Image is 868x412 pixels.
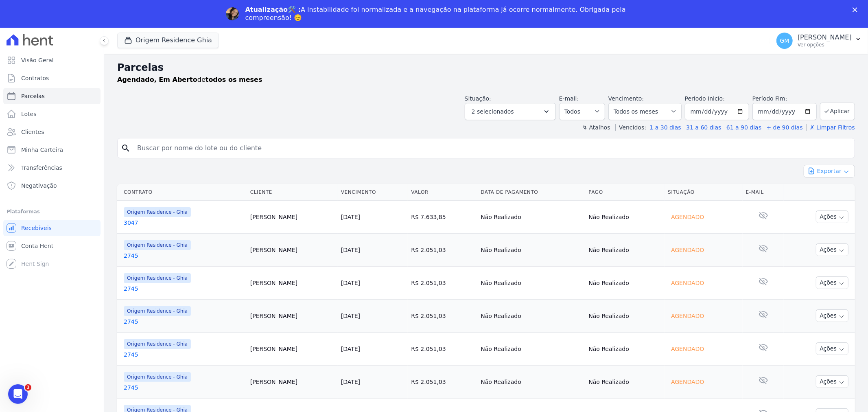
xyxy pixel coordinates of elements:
a: 2745 [124,351,244,359]
div: A instabilidade foi normalizada e a navegação na plataforma já ocorre normalmente. Obrigada pela ... [245,6,630,22]
td: R$ 2.051,03 [408,332,477,365]
td: Não Realizado [477,200,585,233]
span: 2 selecionados [472,107,514,116]
td: Não Realizado [585,365,665,398]
a: 2745 [124,285,244,293]
label: Situação: [465,95,491,102]
td: [PERSON_NAME] [247,332,338,365]
div: Plataformas [7,207,97,217]
button: Ações [816,342,848,355]
button: Ações [816,276,848,289]
a: ✗ Limpar Filtros [806,124,855,131]
iframe: Intercom live chat [8,384,28,404]
strong: todos os meses [206,76,262,83]
a: Recebíveis [3,220,101,236]
button: Origem Residence Ghia [117,33,219,48]
div: Agendado [668,376,707,388]
img: Profile image for Adriane [226,7,239,20]
th: Valor [408,184,477,201]
td: Não Realizado [585,332,665,365]
span: Contratos [21,74,49,82]
div: Agendado [668,343,707,355]
th: Vencimento [338,184,408,201]
a: Minha Carteira [3,142,101,158]
span: Visão Geral [21,56,54,64]
span: Origem Residence - Ghia [124,306,191,316]
button: Ações [816,309,848,322]
td: [PERSON_NAME] [247,266,338,299]
p: de [117,75,262,85]
span: Origem Residence - Ghia [124,372,191,382]
span: Origem Residence - Ghia [124,339,191,349]
th: Contrato [117,184,247,201]
td: Não Realizado [477,299,585,332]
button: Aplicar [820,103,855,120]
td: R$ 2.051,03 [408,365,477,398]
th: Situação [665,184,743,201]
i: search [121,143,131,153]
button: Ações [816,243,848,256]
span: Lotes [21,110,37,118]
a: Conta Hent [3,238,101,254]
a: Parcelas [3,88,101,104]
div: Agendado [668,277,707,289]
td: [PERSON_NAME] [247,200,338,233]
td: [PERSON_NAME] [247,365,338,398]
a: Transferências [3,160,101,176]
input: Buscar por nome do lote ou do cliente [132,140,851,156]
a: Negativação [3,178,101,194]
label: Vencimento: [608,95,644,102]
a: [DATE] [341,346,360,352]
span: Origem Residence - Ghia [124,240,191,250]
span: Origem Residence - Ghia [124,207,191,217]
strong: Agendado, Em Aberto [117,76,197,83]
td: Não Realizado [585,200,665,233]
th: Cliente [247,184,338,201]
a: [DATE] [341,214,360,220]
td: R$ 2.051,03 [408,266,477,299]
div: Fechar [853,7,861,12]
a: [DATE] [341,280,360,286]
td: Não Realizado [477,266,585,299]
a: 2745 [124,318,244,326]
td: R$ 2.051,03 [408,299,477,332]
div: Agendado [668,211,707,223]
td: Não Realizado [477,365,585,398]
div: Agendado [668,310,707,322]
button: Ações [816,210,848,223]
td: Não Realizado [585,266,665,299]
th: Data de Pagamento [477,184,585,201]
span: Negativação [21,182,57,190]
td: Não Realizado [477,332,585,365]
a: 61 a 90 dias [726,124,761,131]
a: Visão Geral [3,52,101,68]
a: Lotes [3,106,101,122]
a: 2745 [124,252,244,260]
a: [DATE] [341,313,360,319]
a: 31 a 60 dias [686,124,721,131]
label: ↯ Atalhos [582,124,610,131]
span: Conta Hent [21,242,53,250]
a: Contratos [3,70,101,86]
a: [DATE] [341,379,360,385]
a: [DATE] [341,247,360,253]
td: R$ 2.051,03 [408,233,477,266]
p: Ver opções [798,42,852,48]
button: 2 selecionados [465,103,556,120]
button: GM [PERSON_NAME] Ver opções [770,29,868,52]
span: Origem Residence - Ghia [124,273,191,283]
span: Clientes [21,128,44,136]
a: 1 a 30 dias [650,124,681,131]
td: R$ 7.633,85 [408,200,477,233]
span: Minha Carteira [21,146,63,154]
label: E-mail: [559,95,579,102]
button: Ações [816,375,848,388]
label: Período Inicío: [685,95,725,102]
label: Vencidos: [615,124,646,131]
p: [PERSON_NAME] [798,33,852,42]
th: E-mail [743,184,784,201]
a: 3047 [124,219,244,227]
h2: Parcelas [117,60,855,75]
a: + de 90 dias [767,124,803,131]
span: Recebíveis [21,224,52,232]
